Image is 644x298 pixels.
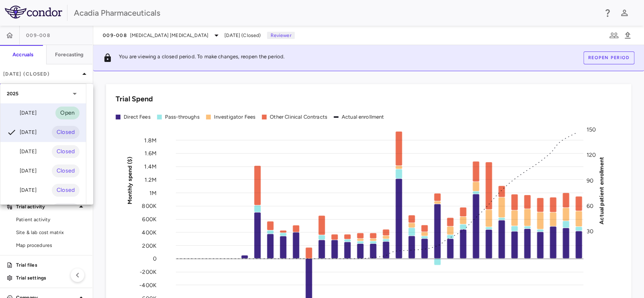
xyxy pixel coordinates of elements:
span: Open [55,109,79,117]
div: [DATE] [7,108,37,118]
div: [DATE] [7,147,37,156]
p: 2025 [7,90,19,97]
div: 2025 [0,84,86,103]
span: Closed [52,128,79,137]
span: Closed [52,166,79,175]
span: Closed [52,147,79,156]
span: Closed [52,186,79,195]
div: [DATE] [7,127,37,137]
div: [DATE] [7,185,37,195]
div: [DATE] [7,166,37,176]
